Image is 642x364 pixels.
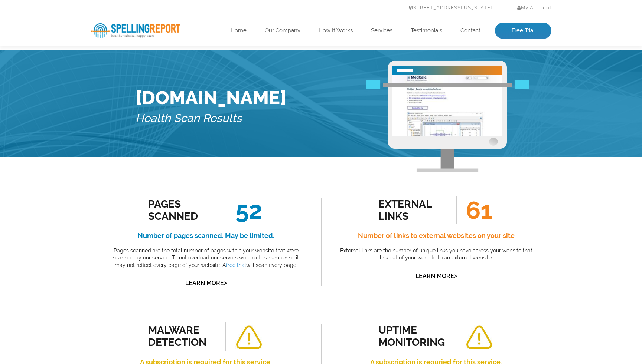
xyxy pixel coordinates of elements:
[378,324,446,348] div: uptime monitoring
[456,196,492,224] span: 61
[148,198,215,222] div: Pages Scanned
[185,279,227,287] a: Learn More>
[226,262,246,268] a: free trial
[148,324,215,348] div: malware detection
[388,61,507,172] img: Free Webiste Analysis
[136,109,286,128] h5: Health Scan Results
[338,230,535,242] h4: Number of links to external websites on your site
[338,247,535,262] p: External links are the number of unique links you have across your website that link out of your ...
[235,325,263,350] img: alert
[108,247,304,269] p: Pages scanned are the total number of pages within your website that were scanned by our service....
[454,271,457,281] span: >
[392,75,502,136] img: Free Website Analysis
[136,87,286,109] h1: [DOMAIN_NAME]
[226,196,263,224] span: 52
[224,278,227,288] span: >
[465,325,493,350] img: alert
[108,230,304,242] h4: Number of pages scanned. May be limited.
[366,81,529,90] img: Free Webiste Analysis
[378,198,446,222] div: external links
[415,272,457,279] a: Learn More>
